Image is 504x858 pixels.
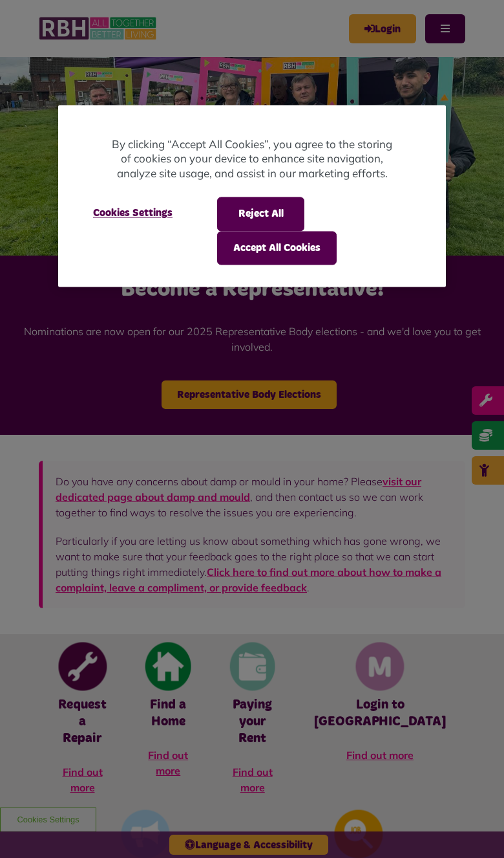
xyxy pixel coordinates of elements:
[217,231,337,265] button: Accept All Cookies
[58,105,446,287] div: Privacy
[110,137,394,181] p: By clicking “Accept All Cookies”, you agree to the storing of cookies on your device to enhance s...
[217,197,304,231] button: Reject All
[58,105,446,287] div: Cookie banner
[78,197,188,230] button: Cookies Settings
